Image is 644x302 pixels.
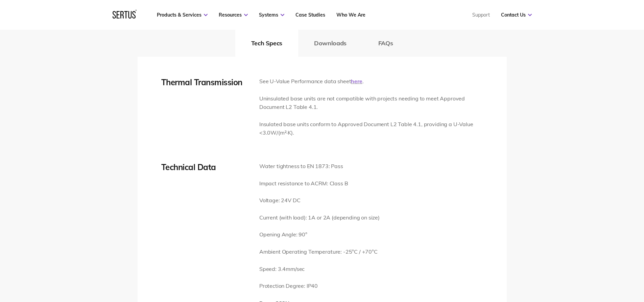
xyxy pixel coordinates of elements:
a: Systems [259,12,284,18]
a: Contact Us [501,12,532,18]
a: Who We Are [336,12,365,18]
p: Impact resistance to ACRM: Class B [259,179,380,188]
p: Opening Angle: 90° [259,230,380,239]
p: Uninsulated base units are not compatible with projects needing to meet Approved Document L2 Tabl... [259,94,483,112]
p: See U-Value Performance data sheet . [259,77,483,86]
a: Resources [219,12,248,18]
p: Insulated base units conform to Approved Document L2 Table 4.1, providing a U-Value <3.0W/(m²·K). [259,120,483,137]
p: Protection Degree: IP40 [259,282,380,291]
a: here [351,78,362,85]
button: Downloads [298,30,362,57]
div: Technical Data [161,162,249,172]
a: Support [472,12,490,18]
p: Water tightness to EN 1873: Pass [259,162,380,171]
button: FAQs [362,30,409,57]
p: Current (with load): 1A or 2A (depending on size) [259,213,380,222]
p: Speed: 3.4mm/sec [259,265,380,274]
p: Voltage: 24V DC [259,196,380,205]
a: Case Studies [295,12,325,18]
div: Thermal Transmission [161,77,249,87]
p: Ambient Operating Temperature: -25°C / +70°C [259,248,380,256]
iframe: Chat Widget [522,224,644,302]
a: Products & Services [157,12,208,18]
